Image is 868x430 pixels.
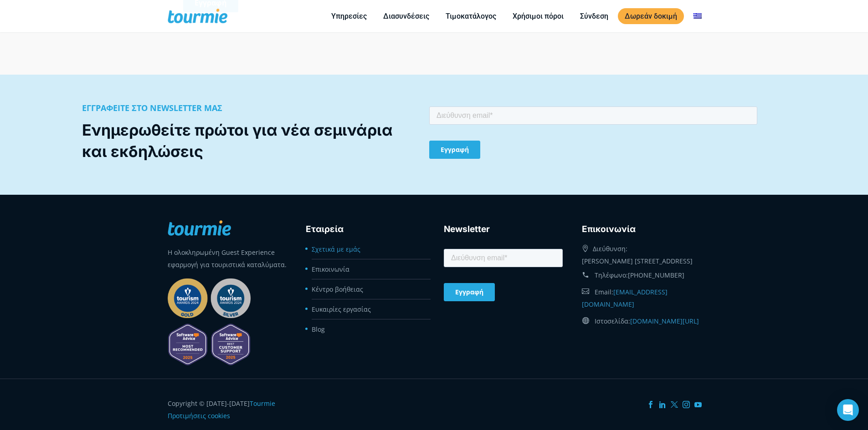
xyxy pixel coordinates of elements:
a: Προτιμήσεις cookies [168,411,230,420]
a: Instagram [683,401,690,408]
h3: Eπικοινωνία [582,223,701,236]
a: Δωρεάν δοκιμή [618,8,684,24]
iframe: Form 1 [429,105,757,165]
h3: Εταιρεία [306,223,425,236]
div: Copyright © [DATE]-[DATE] [168,397,287,422]
a: [DOMAIN_NAME][URL] [630,317,699,325]
div: Διεύθυνση: [PERSON_NAME] [STREET_ADDRESS] [582,240,701,267]
a: Ευκαιρίες εργασίας [312,305,371,314]
a: [PHONE_NUMBER] [628,271,684,279]
div: Τηλέφωνο: [582,267,701,283]
a: [EMAIL_ADDRESS][DOMAIN_NAME] [582,288,668,309]
a: YouTube [694,401,702,408]
a: Διασυνδέσεις [376,10,436,22]
a: Σχετικά με εμάς [312,245,360,253]
p: Η ολοκληρωμένη Guest Experience εφαρμογή για τουριστικά καταλύματα. [168,246,287,271]
a: Τιμοκατάλογος [439,10,503,22]
a: Blog [312,325,325,334]
a: Tourmie [250,399,275,408]
a: LinkedIn [659,401,666,408]
a: Facebook [647,401,654,408]
b: ΕΓΓΡΑΦΕΙΤΕ ΣΤΟ NEWSLETTER ΜΑΣ [82,102,222,113]
div: Open Intercom Messenger [837,399,859,421]
a: Χρήσιμοι πόροι [506,10,570,22]
a: Επικοινωνία [312,265,349,273]
a: Twitter [671,401,678,408]
div: Ιστοσελίδα: [582,313,701,329]
div: Email: [582,283,701,313]
iframe: Form 2 [444,247,563,307]
span: Τηλέφωνο [251,37,288,47]
div: Ενημερωθείτε πρώτοι για νέα σεμινάρια και εκδηλώσεις [82,119,410,162]
a: Υπηρεσίες [324,10,374,22]
h3: Newsletter [444,223,563,236]
a: Κέντρο βοήθειας [312,285,363,293]
a: Σύνδεση [573,10,615,22]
